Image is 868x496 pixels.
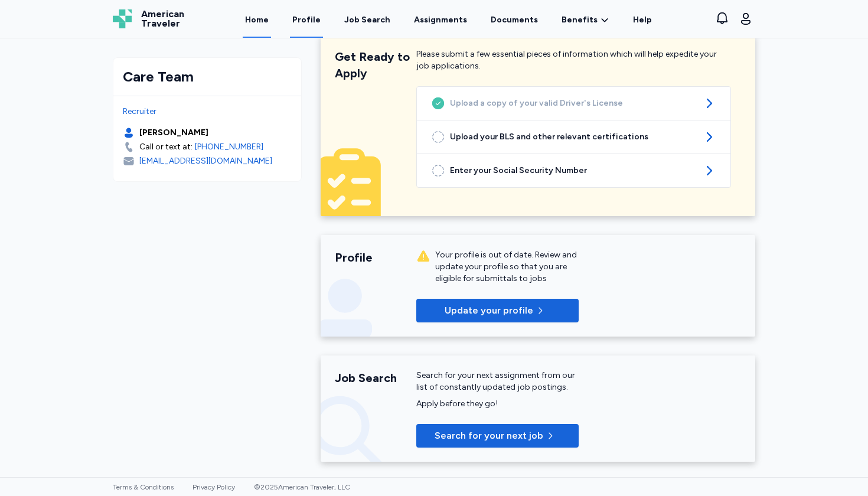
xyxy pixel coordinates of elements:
[450,165,697,177] span: Enter your Social Security Number
[562,14,598,26] span: Benefits
[335,249,416,266] div: Profile
[562,14,609,26] a: Benefits
[335,48,416,81] div: Get Ready to Apply
[141,9,184,28] span: American Traveler
[123,106,292,118] div: Recruiter
[113,9,132,28] img: Logo
[335,370,416,386] div: Job Search
[123,67,292,86] div: Care Team
[416,398,579,410] div: Apply before they go!
[139,155,272,167] div: [EMAIL_ADDRESS][DOMAIN_NAME]
[254,483,350,491] span: © 2025 American Traveler, LLC
[435,429,543,443] span: Search for your next job
[450,97,697,109] span: Upload a copy of your valid Driver's License
[195,141,263,153] a: [PHONE_NUMBER]
[290,1,323,38] a: Profile
[139,141,192,153] div: Call or text at:
[243,1,271,38] a: Home
[416,48,731,81] div: Please submit a few essential pieces of information which will help expedite your job applications.
[139,127,208,139] div: [PERSON_NAME]
[113,483,174,491] a: Terms & Conditions
[192,483,235,491] a: Privacy Policy
[416,424,579,448] button: Search for your next job
[416,299,579,322] button: Update your profile
[416,370,579,393] div: Search for your next assignment from our list of constantly updated job postings.
[450,131,697,143] span: Upload your BLS and other relevant certifications
[445,304,533,318] p: Update your profile
[344,14,390,26] div: Job Search
[435,249,579,285] div: Your profile is out of date. Review and update your profile so that you are eligible for submitta...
